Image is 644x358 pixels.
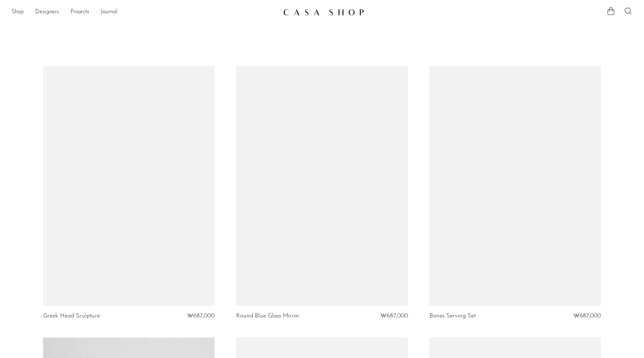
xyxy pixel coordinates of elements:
span: ₩687,000 [187,313,215,319]
a: Round Blue Glass Mirror [236,313,299,319]
a: Bones Serving Set [429,313,476,319]
a: Shop [11,8,24,17]
a: Designers [35,8,59,17]
a: Projects [70,8,89,17]
span: ₩687,000 [574,313,601,319]
nav: Desktop navigation [11,6,277,18]
a: Journal [101,8,118,17]
span: ₩687,000 [381,313,408,319]
ul: NEW HEADER MENU [11,6,277,18]
a: Greek Head Sculpture [43,313,100,319]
